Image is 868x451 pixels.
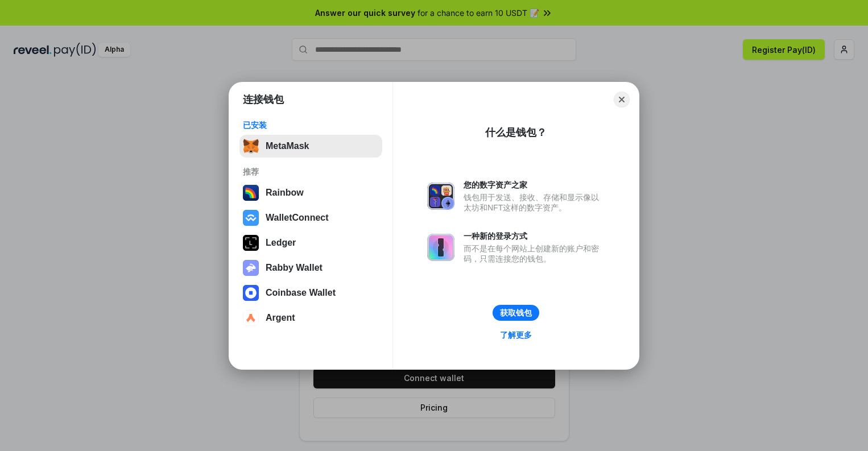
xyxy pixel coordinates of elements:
div: 已安装 [243,120,379,130]
div: 钱包用于发送、接收、存储和显示像以太坊和NFT这样的数字资产。 [464,192,605,213]
div: Rainbow [266,188,304,198]
button: Close [614,92,630,107]
div: 获取钱包 [500,308,532,318]
div: Ledger [266,238,296,248]
button: Coinbase Wallet [239,282,382,304]
div: Coinbase Wallet [266,288,336,298]
div: 推荐 [243,167,379,177]
div: Argent [266,313,295,323]
img: svg+xml,%3Csvg%20xmlns%3D%22http%3A%2F%2Fwww.w3.org%2F2000%2Fsvg%22%20fill%3D%22none%22%20viewBox... [427,183,454,210]
img: svg+xml,%3Csvg%20xmlns%3D%22http%3A%2F%2Fwww.w3.org%2F2000%2Fsvg%22%20fill%3D%22none%22%20viewBox... [243,260,259,276]
button: 获取钱包 [493,305,539,321]
div: 一种新的登录方式 [464,231,605,241]
div: 了解更多 [500,330,532,340]
button: Argent [239,307,382,329]
img: svg+xml,%3Csvg%20width%3D%2228%22%20height%3D%2228%22%20viewBox%3D%220%200%2028%2028%22%20fill%3D... [243,210,259,226]
img: svg+xml,%3Csvg%20width%3D%2228%22%20height%3D%2228%22%20viewBox%3D%220%200%2028%2028%22%20fill%3D... [243,310,259,326]
img: svg+xml,%3Csvg%20xmlns%3D%22http%3A%2F%2Fwww.w3.org%2F2000%2Fsvg%22%20width%3D%2228%22%20height%3... [243,235,259,251]
img: svg+xml,%3Csvg%20xmlns%3D%22http%3A%2F%2Fwww.w3.org%2F2000%2Fsvg%22%20fill%3D%22none%22%20viewBox... [427,234,454,261]
button: MetaMask [239,135,382,158]
button: Rabby Wallet [239,256,382,279]
h1: 连接钱包 [243,93,284,106]
button: WalletConnect [239,206,382,229]
div: 您的数字资产之家 [464,180,605,190]
div: 什么是钱包？ [485,126,547,139]
img: svg+xml,%3Csvg%20fill%3D%22none%22%20height%3D%2233%22%20viewBox%3D%220%200%2035%2033%22%20width%... [243,138,259,154]
div: Rabby Wallet [266,263,323,273]
img: svg+xml,%3Csvg%20width%3D%2228%22%20height%3D%2228%22%20viewBox%3D%220%200%2028%2028%22%20fill%3D... [243,285,259,301]
img: svg+xml,%3Csvg%20width%3D%22120%22%20height%3D%22120%22%20viewBox%3D%220%200%20120%20120%22%20fil... [243,185,259,201]
button: Rainbow [239,181,382,204]
a: 了解更多 [493,328,539,342]
div: 而不是在每个网站上创建新的账户和密码，只需连接您的钱包。 [464,243,605,264]
button: Ledger [239,231,382,254]
div: MetaMask [266,141,309,151]
div: WalletConnect [266,213,329,223]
